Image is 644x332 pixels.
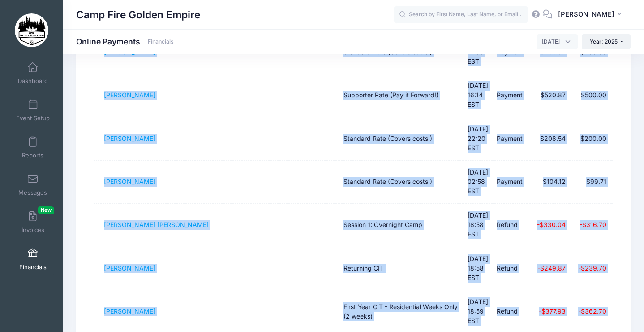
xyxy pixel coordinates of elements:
a: Dashboard [12,57,54,89]
td: [DATE] 02:58 EST [463,161,493,204]
td: -$239.70 [570,247,611,290]
span: August 2025 [542,38,560,46]
td: $99.71 [570,161,611,204]
a: [PERSON_NAME] [104,178,155,185]
td: Returning CIT [339,247,463,290]
td: $208.54 [527,117,570,160]
td: -$330.04 [527,204,570,247]
td: -$316.70 [570,204,611,247]
td: Session 1: Overnight Camp [339,204,463,247]
td: Supporter Rate (Pay it Forward!) [339,74,463,117]
td: Standard Rate (Covers costs!) [339,117,463,160]
span: [PERSON_NAME] [558,9,614,19]
td: $500.00 [570,74,611,117]
span: New [38,206,54,214]
td: $104.12 [527,161,570,204]
a: Financials [148,39,174,45]
button: Year: 2025 [582,34,631,49]
td: [DATE] 18:58 EST [463,204,493,247]
td: Payment [492,74,527,117]
td: [DATE] 16:14 EST [463,74,493,117]
span: Event Setup [16,114,50,122]
td: -$249.87 [527,247,570,290]
a: Messages [12,169,54,201]
a: [PERSON_NAME] [104,307,155,315]
img: Camp Fire Golden Empire [15,13,48,47]
td: Payment [492,161,527,204]
a: Event Setup [12,95,54,126]
a: [PERSON_NAME] [104,135,155,142]
td: Standard Rate (Covers costs!) [339,161,463,204]
input: Search by First Name, Last Name, or Email... [394,6,528,24]
td: $520.87 [527,74,570,117]
td: Payment [492,117,527,160]
td: Refund [492,247,527,290]
a: Reports [12,132,54,163]
span: Reports [22,152,43,159]
td: Refund [492,204,527,247]
td: [DATE] 18:58 EST [463,247,493,290]
span: August 2025 [537,34,578,49]
button: [PERSON_NAME] [552,4,631,25]
a: InvoicesNew [12,206,54,238]
a: [PERSON_NAME] [PERSON_NAME] [104,221,209,228]
h1: Online Payments [76,37,174,46]
a: [PERSON_NAME] [104,264,155,272]
span: Year: 2025 [590,38,618,45]
span: Invoices [21,226,44,234]
a: Financials [12,244,54,275]
h1: Camp Fire Golden Empire [76,4,200,25]
span: Dashboard [18,77,48,85]
td: $200.00 [570,117,611,160]
td: [DATE] 22:20 EST [463,117,493,160]
span: Messages [18,189,47,197]
a: [PERSON_NAME] [104,48,155,56]
span: Financials [19,263,47,271]
a: [PERSON_NAME] [104,91,155,99]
